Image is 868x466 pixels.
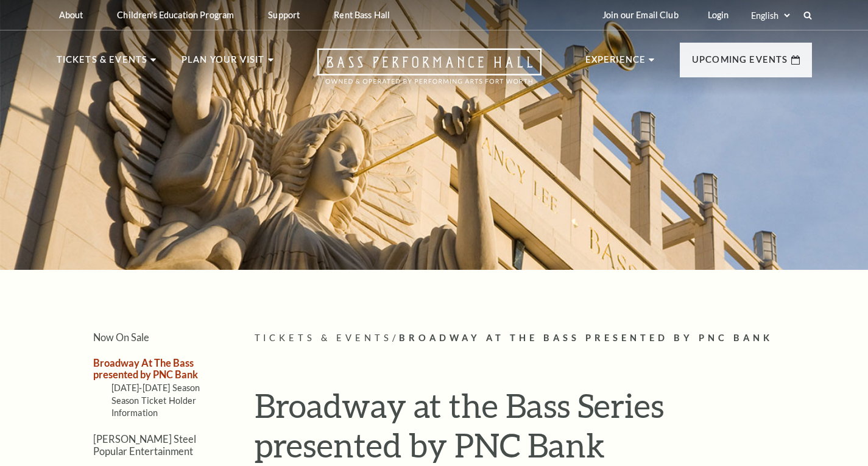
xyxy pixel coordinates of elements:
[57,52,148,74] p: Tickets & Events
[692,52,788,74] p: Upcoming Events
[93,357,198,380] a: Broadway At The Bass presented by PNC Bank
[182,52,265,74] p: Plan Your Visit
[255,333,393,343] span: Tickets & Events
[749,10,792,21] select: Select:
[93,331,149,343] a: Now On Sale
[255,331,812,346] p: /
[268,10,300,20] p: Support
[93,433,196,456] a: [PERSON_NAME] Steel Popular Entertainment
[59,10,83,20] p: About
[117,10,234,20] p: Children's Education Program
[111,383,200,393] a: [DATE]-[DATE] Season
[111,395,197,418] a: Season Ticket Holder Information
[585,52,646,74] p: Experience
[334,10,390,20] p: Rent Bass Hall
[399,333,773,343] span: Broadway At The Bass presented by PNC Bank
